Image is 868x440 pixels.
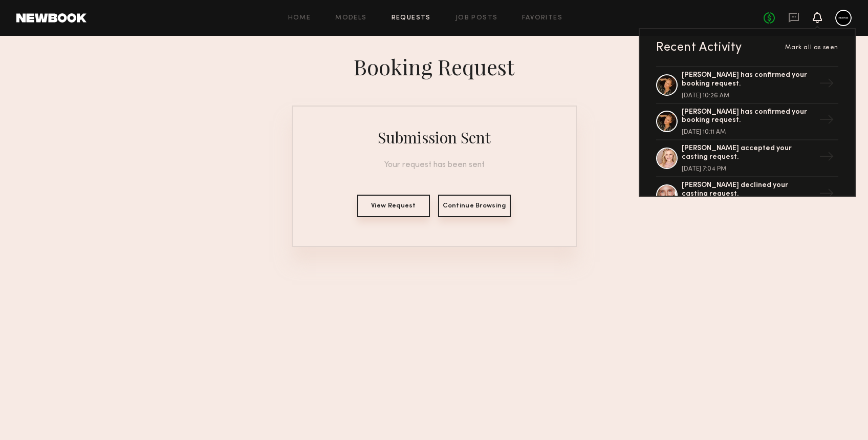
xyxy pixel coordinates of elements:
div: [PERSON_NAME] declined your casting request. [682,181,815,199]
a: Job Posts [455,15,498,22]
a: [PERSON_NAME] has confirmed your booking request.[DATE] 10:26 AM→ [656,66,838,104]
div: [PERSON_NAME] has confirmed your booking request. [682,108,815,125]
div: [PERSON_NAME] accepted your casting request. [682,144,815,162]
div: Booking Request [354,52,514,81]
a: [PERSON_NAME] accepted your casting request.[DATE] 7:04 PM→ [656,140,838,177]
div: Your request has been sent [305,160,563,170]
div: Recent Activity [656,41,742,54]
div: → [815,72,838,98]
div: → [815,145,838,172]
button: View Request [357,195,430,217]
div: [DATE] 10:26 AM [682,93,815,99]
button: Continue Browsing [438,195,511,217]
a: [PERSON_NAME] has confirmed your booking request.[DATE] 10:11 AM→ [656,104,838,141]
div: → [815,108,838,135]
div: → [815,182,838,208]
a: [PERSON_NAME] declined your casting request.→ [656,177,838,214]
a: Requests [392,15,431,22]
a: Models [335,15,366,22]
div: [DATE] 10:11 AM [682,129,815,135]
div: [DATE] 7:04 PM [682,166,815,172]
div: Submission Sent [378,127,491,148]
div: [PERSON_NAME] has confirmed your booking request. [682,71,815,89]
a: Home [288,15,311,22]
span: Mark all as seen [785,45,838,51]
a: Favorites [522,15,562,22]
